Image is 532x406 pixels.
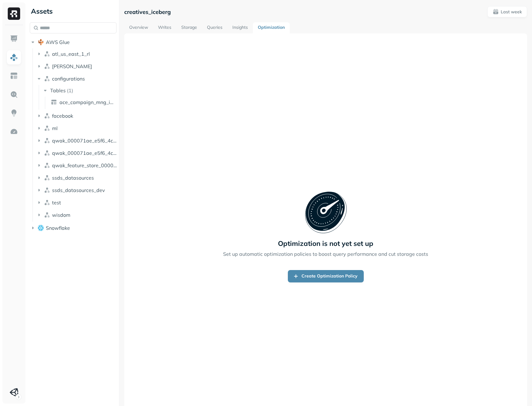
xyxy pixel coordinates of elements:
[278,239,373,248] p: Optimization is not yet set up
[36,185,117,195] button: ssds_datasources_dev
[52,76,85,82] span: configurations
[59,99,115,105] span: ace_campaign_mng_ice
[10,109,18,117] img: Insights
[44,187,50,193] img: namespace
[36,173,117,183] button: ssds_datasources
[124,8,171,15] p: creatives_iceberg
[44,125,50,131] img: namespace
[52,212,70,218] span: wisdom
[36,61,117,71] button: [PERSON_NAME]
[52,187,105,193] span: ssds_datasources_dev
[52,51,90,57] span: atl_us_east_1_rl
[36,198,117,207] button: test
[46,225,70,231] span: Snowflake
[51,99,57,105] img: table
[124,22,153,33] a: Overview
[52,63,92,69] span: [PERSON_NAME]
[36,136,117,146] button: qwak_000071ae_e5f6_4c5f_97ab_2b533d00d294_analytics_data
[223,250,428,258] p: Set up automatic optimization policies to boost query performance and cut storage costs
[44,51,50,57] img: namespace
[67,87,73,94] p: ( 1 )
[36,210,117,220] button: wisdom
[48,97,117,107] a: ace_campaign_mng_ice
[176,22,202,33] a: Storage
[202,22,227,33] a: Queries
[38,39,44,45] img: root
[44,175,50,181] img: namespace
[501,9,522,15] p: Last week
[30,6,117,16] div: Assets
[52,199,61,206] span: test
[10,72,18,80] img: Asset Explorer
[44,138,50,144] img: namespace
[46,39,70,45] span: AWS Glue
[44,113,50,119] img: namespace
[38,225,44,231] img: root
[487,6,527,17] button: Last week
[52,113,73,119] span: facebook
[52,138,117,144] span: qwak_000071ae_e5f6_4c5f_97ab_2b533d00d294_analytics_data
[8,7,20,20] img: Ryft
[227,22,253,33] a: Insights
[30,223,117,233] button: Snowflake
[52,162,117,168] span: qwak_feature_store_000071ae_e5f6_4c5f_97ab_2b533d00d294
[10,35,18,43] img: Dashboard
[44,63,50,69] img: namespace
[10,128,18,136] img: Optimization
[10,388,18,397] img: Unity
[50,87,66,94] span: Tables
[44,162,50,168] img: namespace
[36,74,117,84] button: configurations
[44,199,50,206] img: namespace
[10,53,18,61] img: Assets
[44,150,50,156] img: namespace
[36,123,117,133] button: ml
[36,148,117,158] button: qwak_000071ae_e5f6_4c5f_97ab_2b533d00d294_analytics_data_view
[288,270,364,282] a: Create Optimization Policy
[36,160,117,170] button: qwak_feature_store_000071ae_e5f6_4c5f_97ab_2b533d00d294
[30,37,117,47] button: AWS Glue
[36,49,117,59] button: atl_us_east_1_rl
[10,90,18,98] img: Query Explorer
[44,212,50,218] img: namespace
[52,150,117,156] span: qwak_000071ae_e5f6_4c5f_97ab_2b533d00d294_analytics_data_view
[153,22,176,33] a: Writes
[52,175,94,181] span: ssds_datasources
[52,125,58,131] span: ml
[42,85,117,95] button: Tables(1)
[44,76,50,82] img: namespace
[253,22,290,33] a: Optimization
[36,111,117,121] button: facebook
